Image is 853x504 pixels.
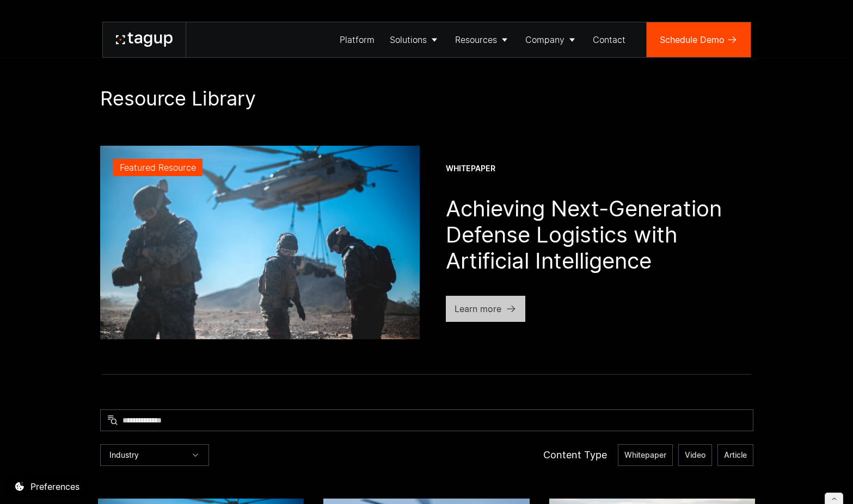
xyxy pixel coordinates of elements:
[518,22,585,57] a: Company
[100,146,420,339] a: Featured Resource
[585,22,633,57] a: Contact
[660,33,725,46] div: Schedule Demo
[100,409,753,466] form: Resources
[447,22,518,57] a: Resources
[109,450,139,460] div: Industry
[624,450,666,461] span: Whitepaper
[100,444,209,466] div: Industry
[446,296,525,322] a: Learn more
[382,22,447,57] a: Solutions
[100,87,753,111] h1: Resource Library
[120,161,196,174] div: Featured Resource
[724,450,747,461] span: Article
[30,480,79,493] div: Preferences
[446,196,753,274] h1: Achieving Next-Generation Defense Logistics with Artificial Intelligence
[455,302,501,315] div: Learn more
[543,448,607,462] div: Content Type
[593,33,625,46] div: Contact
[685,450,705,461] span: Video
[455,33,497,46] div: Resources
[525,33,564,46] div: Company
[446,163,495,174] div: Whitepaper
[647,22,751,57] a: Schedule Demo
[332,22,382,57] a: Platform
[390,33,427,46] div: Solutions
[340,33,375,46] div: Platform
